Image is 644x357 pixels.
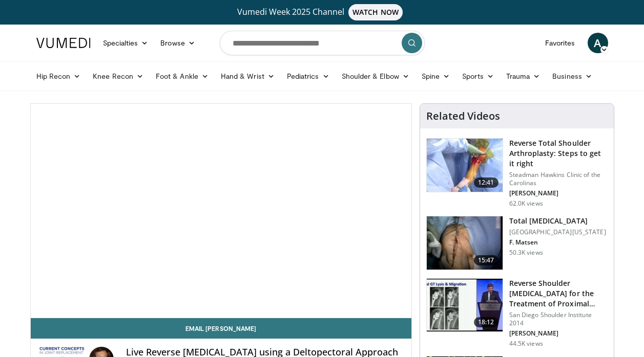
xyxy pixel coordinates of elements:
img: 326034_0000_1.png.150x105_q85_crop-smart_upscale.jpg [427,139,503,192]
a: A [588,33,608,53]
a: Sports [456,66,500,86]
a: Browse [154,33,201,53]
a: Business [546,66,598,86]
a: Trauma [500,66,547,86]
img: 38826_0000_3.png.150x105_q85_crop-smart_upscale.jpg [427,216,503,270]
a: Shoulder & Elbow [336,66,416,86]
h3: Total [MEDICAL_DATA] [509,216,606,226]
span: 12:41 [474,177,498,188]
img: Q2xRg7exoPLTwO8X4xMDoxOjA4MTsiGN.150x105_q85_crop-smart_upscale.jpg [427,279,503,332]
a: Pediatrics [281,66,336,86]
a: Vumedi Week 2025 ChannelWATCH NOW [38,4,607,20]
input: Search topics, interventions [220,31,425,55]
a: Favorites [539,33,581,53]
a: 12:41 Reverse Total Shoulder Arthroplasty: Steps to get it right Steadman Hawkins Clinic of the C... [426,138,608,208]
p: [GEOGRAPHIC_DATA][US_STATE] [509,228,606,236]
p: San Diego Shoulder Institute 2014 [509,311,608,327]
a: Knee Recon [87,66,150,86]
p: [PERSON_NAME] [509,329,608,338]
a: Specialties [97,33,155,53]
h4: Related Videos [426,110,500,122]
a: Hip Recon [30,66,87,86]
p: F. Matsen [509,238,606,247]
p: Steadman Hawkins Clinic of the Carolinas [509,171,608,187]
a: Hand & Wrist [215,66,281,86]
a: Email [PERSON_NAME] [31,318,411,339]
a: Spine [416,66,456,86]
img: VuMedi Logo [36,38,91,48]
p: 62.0K views [509,199,543,208]
a: Foot & Ankle [150,66,215,86]
h3: Reverse Total Shoulder Arthroplasty: Steps to get it right [509,138,608,169]
span: WATCH NOW [348,4,403,20]
a: 18:12 Reverse Shoulder [MEDICAL_DATA] for the Treatment of Proximal Humeral … San Diego Shoulder ... [426,278,608,348]
a: 15:47 Total [MEDICAL_DATA] [GEOGRAPHIC_DATA][US_STATE] F. Matsen 50.3K views [426,216,608,270]
p: 50.3K views [509,249,543,257]
span: 18:12 [474,317,498,327]
video-js: Video Player [31,104,411,318]
h3: Reverse Shoulder [MEDICAL_DATA] for the Treatment of Proximal Humeral … [509,278,608,309]
p: 44.5K views [509,340,543,348]
span: 15:47 [474,255,498,265]
p: [PERSON_NAME] [509,189,608,197]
